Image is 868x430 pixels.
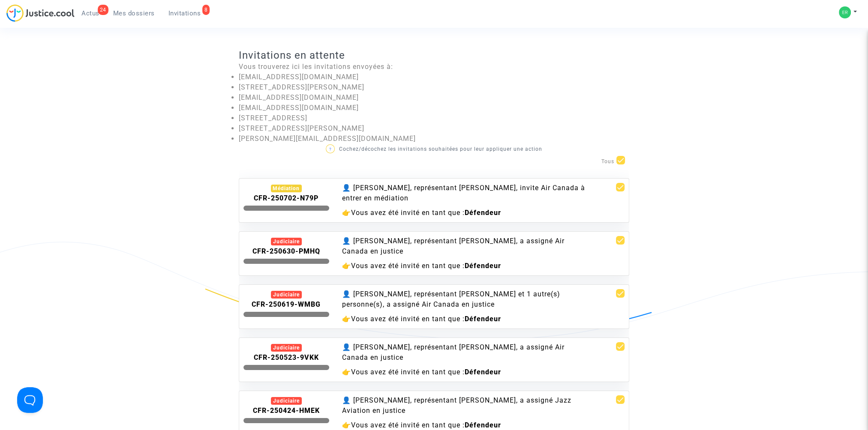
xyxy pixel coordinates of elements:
[342,367,592,377] div: 👉
[465,209,501,217] b: Défendeur
[113,9,155,17] span: Mes dossiers
[342,289,592,310] div: 👤 [PERSON_NAME], représentant [PERSON_NAME] et 1 autre(s) personne(s), a assigné Air Canada en ju...
[81,9,99,17] span: Actus
[351,421,465,429] span: Vous avez été invité en tant que :
[271,238,302,245] div: Judiciaire
[342,395,592,416] div: 👤 [PERSON_NAME], représentant [PERSON_NAME], a assigné Jazz Aviation en justice
[239,103,629,113] li: [EMAIL_ADDRESS][DOMAIN_NAME]
[202,5,210,15] div: 8
[239,63,393,71] span: Vous trouverez ici les invitations envoyées à:
[98,5,108,15] div: 24
[465,368,501,376] b: Défendeur
[254,194,318,202] b: CFR-250702-N79P
[168,9,201,17] span: Invitations
[465,421,501,429] b: Défendeur
[253,406,320,415] b: CFR-250424-HMEK
[239,134,629,144] li: [PERSON_NAME][EMAIL_ADDRESS][DOMAIN_NAME]
[252,300,321,308] b: CFR-250619-WMBG
[254,353,319,361] b: CFR-250523-9VKK
[271,397,302,405] div: Judiciaire
[601,158,614,164] span: Tous
[465,262,501,270] b: Défendeur
[17,387,43,413] iframe: Help Scout Beacon - Open
[342,342,592,363] div: 👤 [PERSON_NAME], représentant [PERSON_NAME], a assigné Air Canada en justice
[351,209,465,217] span: Vous avez été invité en tant que :
[239,49,629,62] h3: Invitations en attente
[351,262,465,270] span: Vous avez été invité en tant que :
[342,183,592,203] div: 👤 [PERSON_NAME], représentant [PERSON_NAME], invite Air Canada à entrer en médiation
[342,236,592,257] div: 👤 [PERSON_NAME], représentant [PERSON_NAME], a assigné Air Canada en justice
[75,7,106,20] a: 24Actus
[351,368,465,376] span: Vous avez été invité en tant que :
[271,344,302,352] div: Judiciaire
[839,6,851,18] img: 593637cea3e2098a24bc43b225ee4d78
[239,113,629,123] li: [STREET_ADDRESS]
[106,7,162,20] a: Mes dossiers
[342,261,592,271] div: 👉
[162,7,208,20] a: 8Invitations
[342,208,592,218] div: 👉
[6,4,75,22] img: jc-logo.svg
[239,93,629,103] li: [EMAIL_ADDRESS][DOMAIN_NAME]
[342,314,592,324] div: 👉
[239,72,629,82] li: [EMAIL_ADDRESS][DOMAIN_NAME]
[239,144,629,155] p: Cochez/décochez les invitations souhaitées pour leur appliquer une action
[271,291,302,299] div: Judiciaire
[329,147,332,152] span: ?
[239,123,629,134] li: [STREET_ADDRESS][PERSON_NAME]
[239,82,629,93] li: [STREET_ADDRESS][PERSON_NAME]
[351,315,465,323] span: Vous avez été invité en tant que :
[465,315,501,323] b: Défendeur
[252,247,320,255] b: CFR-250630-PMHQ
[271,185,302,192] div: Médiation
